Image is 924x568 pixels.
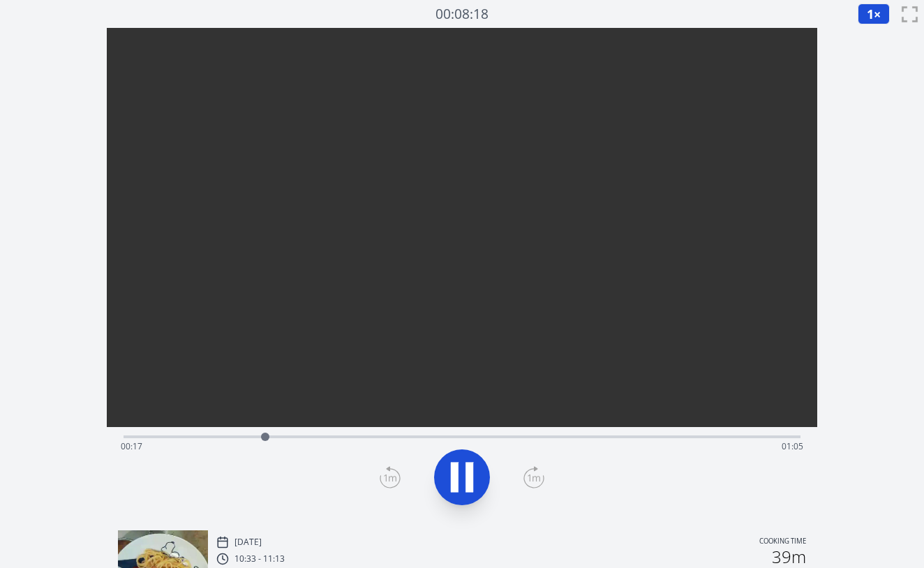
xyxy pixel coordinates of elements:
[772,548,806,565] h2: 39m
[867,6,874,22] span: 1
[858,3,890,24] button: 1×
[121,440,142,452] span: 00:17
[234,537,262,548] p: [DATE]
[234,553,285,565] p: 10:33 - 11:13
[782,440,803,452] span: 01:05
[759,536,806,548] p: Cooking time
[435,4,489,24] a: 00:08:18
